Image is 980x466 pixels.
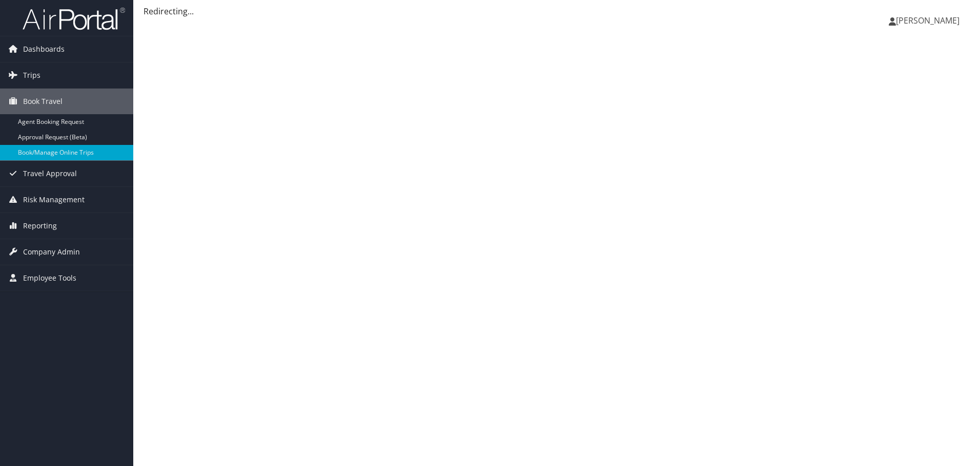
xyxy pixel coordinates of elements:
[23,161,77,186] span: Travel Approval
[23,62,40,88] span: Trips
[889,5,970,36] a: [PERSON_NAME]
[23,265,76,291] span: Employee Tools
[896,15,959,26] span: [PERSON_NAME]
[144,5,970,17] div: Redirecting...
[23,7,125,31] img: airportal-logo.png
[23,187,85,213] span: Risk Management
[23,239,80,265] span: Company Admin
[23,89,63,114] span: Book Travel
[23,36,65,62] span: Dashboards
[23,213,57,239] span: Reporting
